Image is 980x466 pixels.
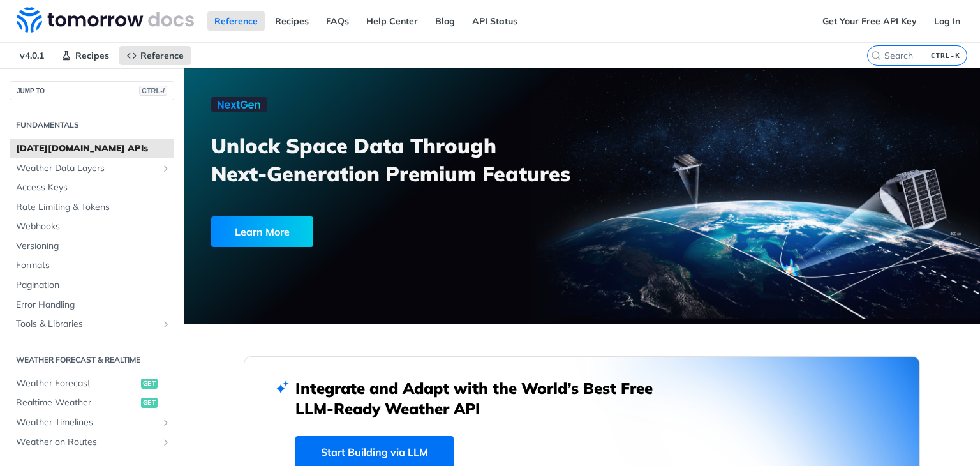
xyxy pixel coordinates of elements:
a: Get Your Free API Key [815,11,924,31]
span: Reference [140,50,184,61]
span: v4.0.1 [13,46,51,65]
span: Weather Forecast [16,377,138,390]
span: Weather Timelines [16,416,158,429]
a: Weather on RoutesShow subpages for Weather on Routes [10,433,174,452]
a: API Status [465,11,524,31]
a: Tools & LibrariesShow subpages for Tools & Libraries [10,315,174,334]
a: Versioning [10,237,174,256]
a: Blog [428,11,462,31]
a: FAQs [319,11,356,31]
div: Learn More [211,216,313,247]
a: Weather Data LayersShow subpages for Weather Data Layers [10,159,174,178]
a: Learn More [211,216,519,247]
button: Show subpages for Tools & Libraries [161,319,171,329]
a: Weather TimelinesShow subpages for Weather Timelines [10,413,174,432]
a: [DATE][DOMAIN_NAME] APIs [10,139,174,158]
span: Webhooks [16,220,171,233]
button: Show subpages for Weather Timelines [161,417,171,428]
svg: Search [871,50,881,61]
span: Weather Data Layers [16,162,158,175]
h2: Weather Forecast & realtime [10,354,174,366]
h3: Unlock Space Data Through Next-Generation Premium Features [211,132,596,188]
span: Pagination [16,279,171,292]
a: Recipes [268,11,316,31]
a: Webhooks [10,217,174,236]
a: Realtime Weatherget [10,393,174,412]
a: Help Center [359,11,425,31]
a: Recipes [54,46,116,65]
span: get [141,379,158,389]
span: Realtime Weather [16,396,138,409]
span: Tools & Libraries [16,318,158,331]
button: JUMP TOCTRL-/ [10,81,174,100]
a: Error Handling [10,296,174,315]
a: Reference [119,46,191,65]
a: Formats [10,256,174,275]
span: Formats [16,259,171,272]
h2: Fundamentals [10,119,174,131]
h2: Integrate and Adapt with the World’s Best Free LLM-Ready Weather API [295,378,672,419]
span: Versioning [16,240,171,253]
span: Error Handling [16,299,171,312]
span: Recipes [75,50,109,61]
span: [DATE][DOMAIN_NAME] APIs [16,142,171,155]
kbd: CTRL-K [928,49,963,62]
button: Show subpages for Weather Data Layers [161,163,171,174]
a: Rate Limiting & Tokens [10,198,174,217]
a: Weather Forecastget [10,374,174,393]
button: Show subpages for Weather on Routes [161,437,171,447]
span: Rate Limiting & Tokens [16,201,171,214]
a: Pagination [10,276,174,295]
span: get [141,398,158,408]
a: Log In [927,11,967,31]
img: NextGen [211,97,267,112]
a: Reference [207,11,265,31]
span: Weather on Routes [16,436,158,449]
img: Tomorrow.io Weather API Docs [17,7,194,33]
a: Access Keys [10,178,174,197]
span: Access Keys [16,181,171,194]
span: CTRL-/ [139,86,167,96]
